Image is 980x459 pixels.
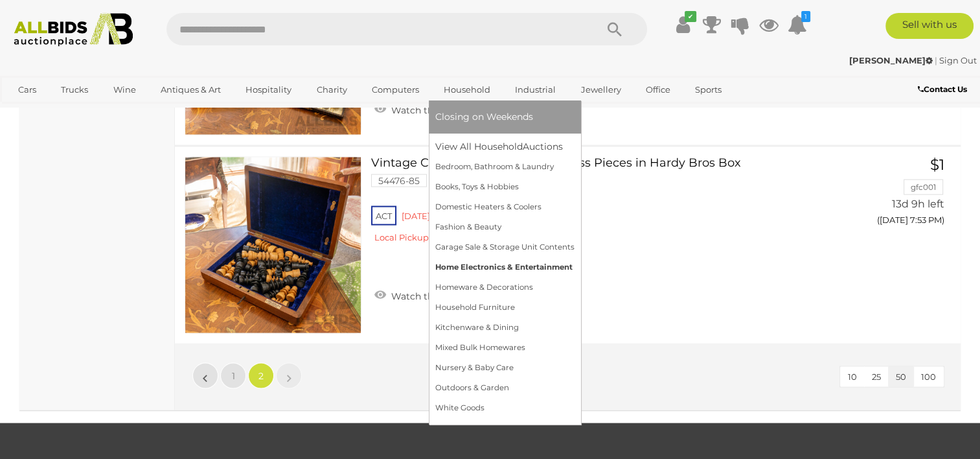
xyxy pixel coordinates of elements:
[685,11,696,22] i: ✔
[507,79,564,100] a: Industrial
[848,371,857,381] span: 10
[839,156,948,232] a: $1 gfc001 13d 9h left ([DATE] 7:53 PM)
[788,13,807,36] a: 1
[687,79,730,100] a: Sports
[52,79,97,100] a: Trucks
[10,79,45,100] a: Cars
[152,79,229,100] a: Antiques & Art
[864,366,889,386] button: 25
[573,79,630,100] a: Jewellery
[388,104,464,116] span: Watch this item
[872,371,881,381] span: 25
[896,371,906,381] span: 50
[885,13,974,39] a: Sell with us
[248,362,274,388] a: 2
[237,79,300,100] a: Hospitality
[801,11,810,22] i: 1
[939,55,977,65] a: Sign Out
[913,366,944,386] button: 100
[637,79,679,100] a: Office
[435,79,499,100] a: Household
[371,99,468,119] a: Watch this item
[7,13,139,47] img: Allbids.com.au
[371,285,468,304] a: Watch this item
[381,156,820,253] a: Vintage Complete Set Wooden Chess Pieces in Hardy Bros Box 54476-85 ACT [DATE] Local Pickup or Bu...
[582,13,647,45] button: Search
[840,366,865,386] button: 10
[674,13,693,36] a: ✔
[388,290,464,301] span: Watch this item
[849,55,933,65] strong: [PERSON_NAME]
[105,79,144,100] a: Wine
[921,371,936,381] span: 100
[276,362,302,388] a: »
[918,82,970,97] a: Contact Us
[10,100,119,122] a: [GEOGRAPHIC_DATA]
[849,55,935,65] a: [PERSON_NAME]
[888,366,914,386] button: 50
[935,55,937,65] span: |
[930,155,944,173] span: $1
[258,370,264,381] span: 2
[918,84,967,94] b: Contact Us
[363,79,427,100] a: Computers
[308,79,355,100] a: Charity
[192,362,218,388] a: «
[220,362,246,388] a: 1
[232,370,235,381] span: 1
